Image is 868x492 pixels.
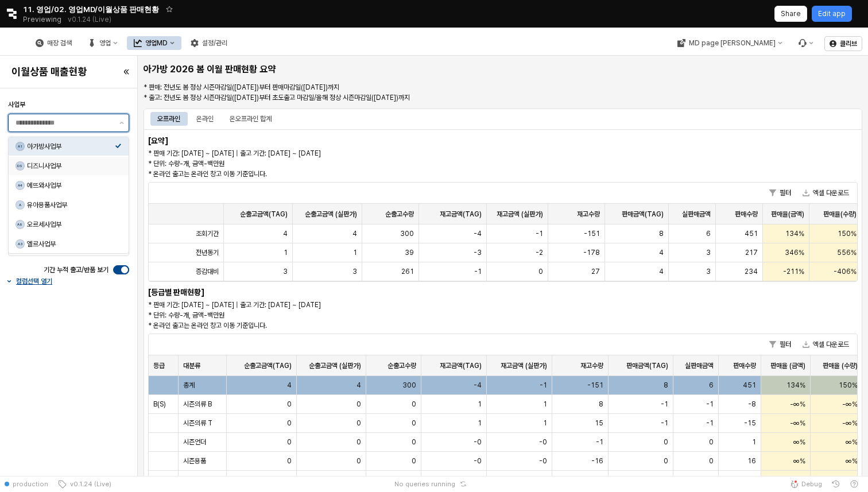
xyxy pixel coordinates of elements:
div: 디즈니사업부 [27,161,115,171]
span: ∞% [793,437,805,447]
div: 유아용품사업부 [27,200,115,210]
span: -4 [474,229,482,238]
span: 300 [400,229,414,238]
div: 영업 [81,36,125,50]
span: 6 [709,381,714,390]
p: v0.1.24 (Live) [68,15,111,24]
span: 4 [659,248,664,257]
span: No queries running [394,479,455,489]
div: Previewing v0.1.24 (Live) [23,11,118,28]
span: 0 [287,400,292,409]
span: 1 [543,419,547,428]
span: v0.1.24 (Live) [67,479,111,489]
div: 오프라인 [157,112,180,126]
span: 재고금액(TAG) [440,361,482,370]
div: 영업MD [145,39,168,47]
span: ∞% [793,456,805,466]
span: 0 [664,456,668,466]
span: 실판매금액 [682,210,711,219]
span: 순출고수량 [387,361,416,370]
span: 0 [287,456,292,466]
span: 사업부 [8,100,25,109]
span: -∞% [842,400,858,409]
span: A1 [16,142,24,150]
span: -151 [587,381,603,390]
span: 1 [478,400,482,409]
span: 판매율 (금액) [770,361,805,370]
span: 판매금액(TAG) [622,210,664,219]
span: ∞% [846,437,858,447]
span: -4 [474,381,482,390]
span: 판매율(수량) [823,210,857,219]
span: 27 [591,267,600,276]
span: 8 [664,381,668,390]
span: 0 [412,456,416,466]
span: 0 [542,475,547,485]
span: 3 [706,248,711,257]
span: 39 [405,248,414,257]
span: 기간 누적 출고/반품 보기 [44,266,108,274]
span: 실판매금액 [685,361,714,370]
span: 134% [785,229,804,238]
span: -1 [536,229,543,238]
span: B(S) [153,400,166,409]
span: 150% [839,381,858,390]
span: A [16,201,24,209]
span: 총계 [183,381,195,390]
span: 재고금액 (실판가) [501,361,547,370]
span: -∞% [790,419,805,428]
p: 컬럼선택 열기 [16,277,52,286]
span: -406% [834,267,857,276]
h5: 아가방 2026 봄 이월 판매현황 요약 [144,64,437,75]
span: -3 [474,248,482,257]
span: 0 [664,437,668,447]
p: * 판매 기간: [DATE] ~ [DATE] | 출고 기간: [DATE] ~ [DATE] * 단위: 수량-개, 금액-백만원 * 온라인 출고는 온라인 창고 이동 기준입니다. [148,300,558,331]
button: 필터 [765,338,796,351]
span: 0 [477,475,482,485]
span: 134% [786,381,805,390]
main: App Frame [138,56,868,476]
span: 판매율 (수량) [823,361,858,370]
div: 매장 검색 [47,39,72,47]
span: -1 [596,437,603,447]
span: 11. 영업/02. 영업MD/이월상품 판매현황 [23,3,159,15]
span: -1 [661,419,668,428]
span: 1 [478,419,482,428]
span: 16 [747,456,756,466]
h4: 이월상품 매출현황 [11,66,104,78]
span: -0 [706,475,714,485]
span: 8 [659,229,664,238]
div: 엘르사업부 [27,239,115,249]
span: 0 [412,475,416,485]
span: -∞% [842,419,858,428]
span: 재고수량 [580,361,603,370]
span: 0 [287,419,292,428]
span: 150% [838,229,857,238]
span: 3 [283,267,288,276]
span: 4 [283,229,288,238]
span: 4 [356,381,361,390]
span: -1 [474,267,482,276]
span: 조회기간 [196,229,219,238]
p: * 판매: 전년도 봄 정상 시즌마감일([DATE])부터 판매마감일([DATE])까지 * 출고: 전년도 봄 정상 시즌마감일([DATE])부터 초도출고 마감일/올해 정상 시즌마감... [144,82,741,103]
span: 6 [706,229,711,238]
span: 1 [752,437,756,447]
span: 시즌의류 T [183,419,212,428]
span: -1 [706,419,714,428]
span: 시즌언더 [183,437,206,447]
span: 261 [401,267,414,276]
button: Help [845,476,863,492]
span: 3 [352,267,357,276]
span: 0 [356,475,361,485]
span: 0 [412,437,416,447]
span: A3 [16,240,24,248]
div: 매장 검색 [29,36,79,50]
span: DS [16,162,24,170]
span: 1 [284,248,288,257]
h6: [등급별 판매현황] [148,287,259,297]
div: MD page 이동 [670,36,789,50]
div: 오프라인 [150,112,187,126]
span: 0 [538,267,543,276]
span: 0 [287,475,292,485]
span: 순출고금액(TAG) [244,361,292,370]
